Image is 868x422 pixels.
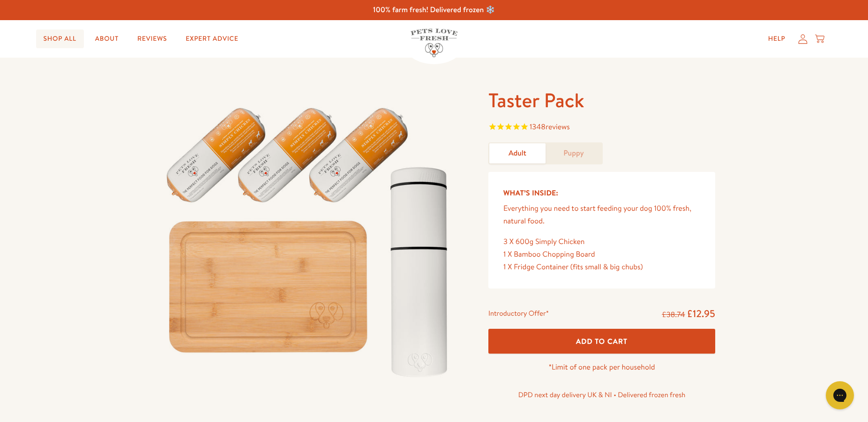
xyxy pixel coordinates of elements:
img: Pets Love Fresh [411,29,457,57]
iframe: Gorgias live chat messenger [821,378,859,413]
a: About [88,30,126,48]
button: Add To Cart [488,329,715,354]
div: 1 X Fridge Container (fits small & big chubs) [503,261,700,274]
a: Adult [489,143,546,163]
a: Reviews [130,30,174,48]
a: Help [761,30,793,48]
span: Rated 4.8 out of 5 stars 1348 reviews [488,121,715,135]
s: £38.74 [662,310,685,320]
div: Introductory Offer* [488,307,549,321]
span: 1 X Bamboo Chopping Board [503,249,595,259]
span: 1348 reviews [530,122,570,132]
p: DPD next day delivery UK & NI • Delivered frozen fresh [488,389,715,401]
a: Expert Advice [178,30,246,48]
span: £12.95 [687,307,715,320]
a: Shop All [36,30,84,48]
p: *Limit of one pack per household [488,361,715,374]
img: Taster Pack - Adult [153,88,466,388]
span: reviews [546,122,570,132]
div: 3 X 600g Simply Chicken [503,236,700,248]
a: Puppy [546,143,602,163]
span: Add To Cart [576,336,628,346]
h5: What’s Inside: [503,187,700,199]
h1: Taster Pack [488,88,715,113]
p: Everything you need to start feeding your dog 100% fresh, natural food. [503,202,700,228]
